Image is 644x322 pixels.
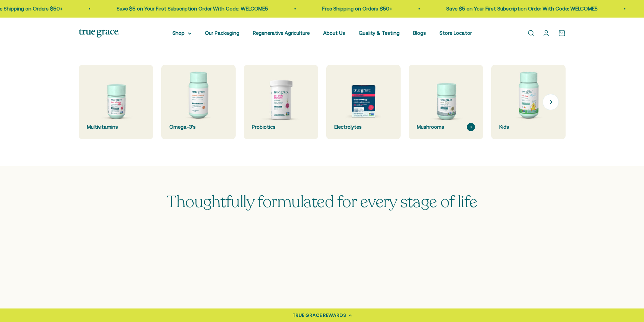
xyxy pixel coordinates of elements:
[244,65,318,139] a: Probiotics
[79,65,153,139] a: Multivitamins
[92,5,244,13] p: Save $5 on Your First Subscription Order With Code: WELCOME5
[252,123,310,131] div: Probiotics
[359,30,400,36] a: Quality & Testing
[205,30,239,36] a: Our Packaging
[417,123,475,131] div: Mushrooms
[334,123,392,131] div: Electrolytes
[491,65,566,139] a: Kids
[323,30,345,36] a: About Us
[292,312,346,319] div: TRUE GRACE REWARDS
[253,30,310,36] a: Regenerative Agriculture
[298,6,368,11] a: Free Shipping on Orders $50+
[422,5,573,13] p: Save $5 on Your First Subscription Order With Code: WELCOME5
[499,123,557,131] div: Kids
[413,30,426,36] a: Blogs
[172,29,191,37] summary: Shop
[409,65,483,139] a: Mushrooms
[326,65,401,139] a: Electrolytes
[161,65,236,139] a: Omega-3's
[439,30,472,36] a: Store Locator
[87,123,145,131] div: Multivitamins
[167,191,477,213] span: Thoughtfully formulated for every stage of life
[169,123,228,131] div: Omega-3's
